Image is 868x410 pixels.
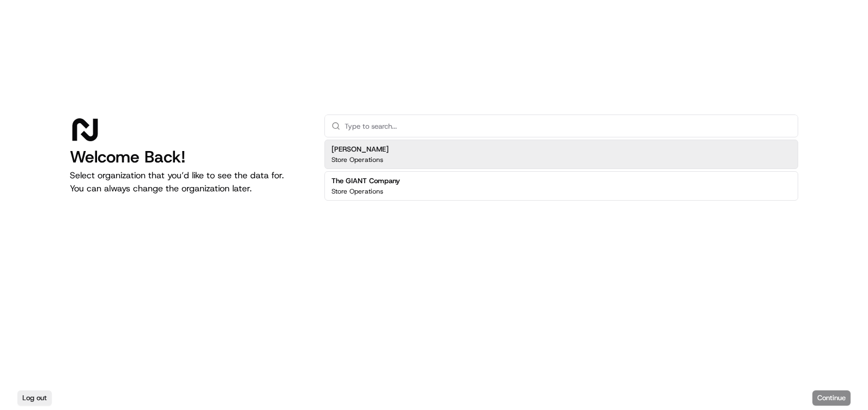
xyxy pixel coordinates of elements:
div: Suggestions [324,137,798,203]
button: Log out [17,390,52,406]
h2: [PERSON_NAME] [331,144,389,154]
p: Store Operations [331,187,383,196]
p: Store Operations [331,155,383,164]
h1: Welcome Back! [70,147,307,167]
input: Type to search... [345,115,791,137]
h2: The GIANT Company [331,176,400,186]
p: Select organization that you’d like to see the data for. You can always change the organization l... [70,169,307,195]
